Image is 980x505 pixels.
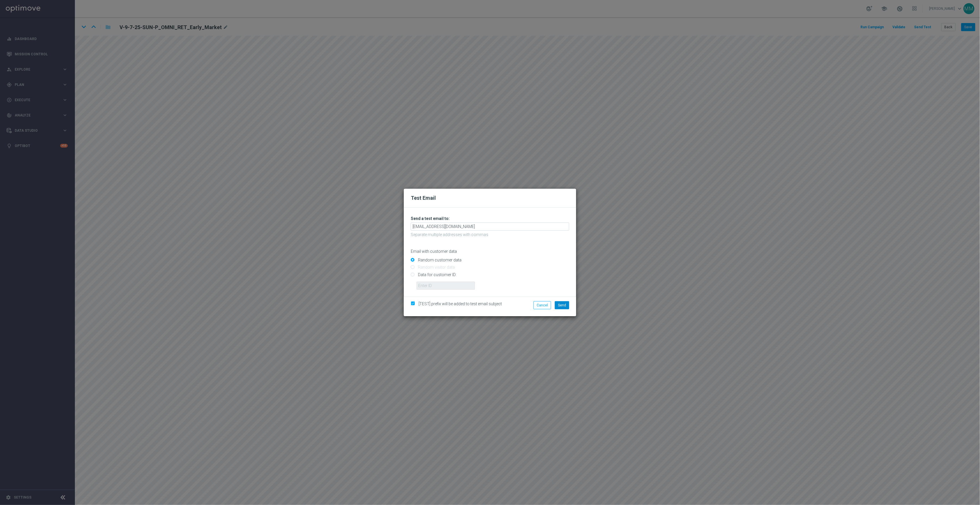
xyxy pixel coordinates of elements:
[533,301,551,309] button: Cancel
[555,301,569,309] button: Send
[411,249,569,254] p: Email with customer data
[558,303,566,307] span: Send
[417,257,461,263] label: Random customer data
[419,302,502,306] span: [TEST] prefix will be added to test email subject
[411,195,569,201] h2: Test Email
[411,216,569,221] h3: Send a test email to:
[411,232,569,237] p: Separate multiple addresses with commas
[417,282,475,290] input: Enter ID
